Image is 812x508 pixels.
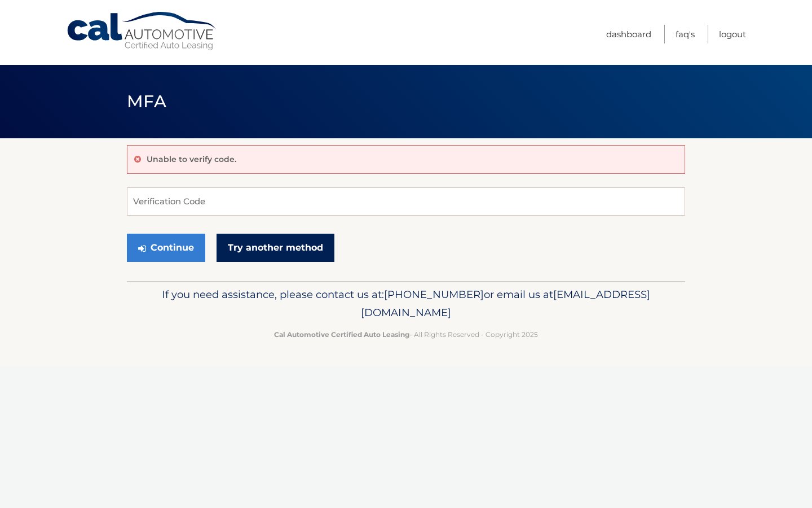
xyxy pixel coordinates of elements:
[217,234,334,262] a: Try another method
[66,11,218,51] a: Cal Automotive
[719,25,746,43] a: Logout
[127,91,166,112] span: MFA
[134,286,678,322] p: If you need assistance, please contact us at: or email us at
[127,234,205,262] button: Continue
[676,25,695,43] a: FAQ's
[384,288,484,301] span: [PHONE_NUMBER]
[606,25,651,43] a: Dashboard
[274,330,409,339] strong: Cal Automotive Certified Auto Leasing
[147,154,236,164] p: Unable to verify code.
[127,187,685,216] input: Verification Code
[134,329,678,340] p: - All Rights Reserved - Copyright 2025
[361,288,650,319] span: [EMAIL_ADDRESS][DOMAIN_NAME]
